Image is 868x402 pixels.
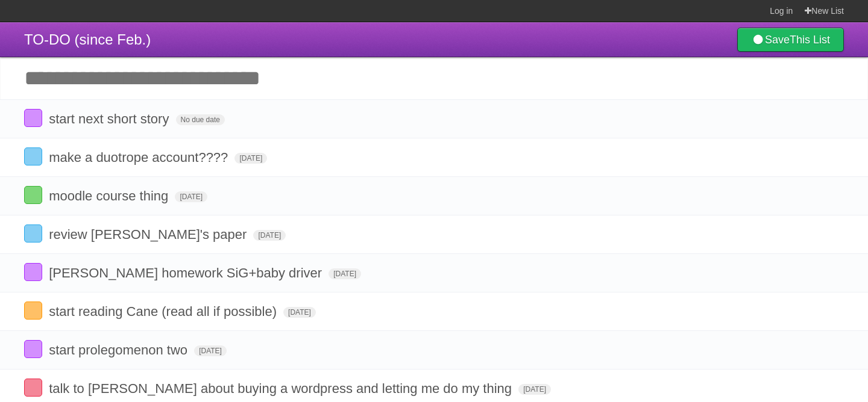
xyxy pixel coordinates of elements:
[49,188,171,203] span: moodle course thing
[176,114,225,125] span: No due date
[24,186,42,204] label: Done
[24,109,42,127] label: Done
[49,304,280,319] span: start reading Cane (read all if possible)
[24,301,42,320] label: Done
[24,31,151,48] span: TO-DO (since Feb.)
[194,345,227,356] span: [DATE]
[518,384,551,395] span: [DATE]
[49,381,515,396] span: talk to [PERSON_NAME] about buying a wordpress and letting me do my thing
[24,340,42,358] label: Done
[49,150,231,165] span: make a duotrope account????
[329,268,361,279] span: [DATE]
[24,147,42,165] label: Done
[175,191,207,202] span: [DATE]
[24,379,42,397] label: Done
[790,34,830,46] b: This List
[253,230,286,241] span: [DATE]
[24,224,42,243] label: Done
[24,263,42,281] label: Done
[49,111,172,126] span: start next short story
[49,227,250,242] span: review [PERSON_NAME]'s paper
[737,28,844,52] a: SaveThis List
[234,153,267,164] span: [DATE]
[49,342,190,357] span: start prolegomenon two
[283,307,316,318] span: [DATE]
[49,265,325,280] span: [PERSON_NAME] homework SiG+baby driver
